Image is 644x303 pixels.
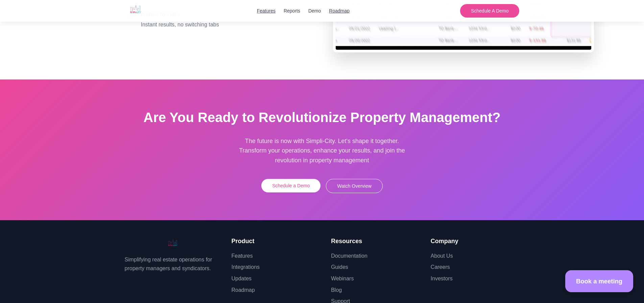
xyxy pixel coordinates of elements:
[125,255,221,273] p: Simplifying real estate operations for property managers and syndicators.
[257,7,276,15] a: Features
[232,253,253,259] a: Features
[565,270,633,292] a: Book a meeting
[232,236,320,246] h3: Product
[232,276,252,281] a: Updates
[125,1,146,18] img: Simplicity Logo
[284,7,300,15] button: Reports
[331,264,348,270] a: Guides
[232,264,260,270] a: Integrations
[431,276,453,281] a: Investors
[460,4,519,18] button: Schedule A Demo
[331,287,342,293] a: Blog
[125,107,520,128] h2: Are You Ready to Revolutionize Property Management?
[236,136,409,165] p: The future is now with Simpli-City. Let's shape it together. Transform your operations, enhance y...
[232,287,255,293] a: Roadmap
[431,236,520,246] h3: Company
[326,179,382,193] button: Watch Overview
[261,179,320,193] a: Schedule a Demo
[329,7,350,15] a: Roadmap
[141,20,219,29] p: Instant results, no switching tabs
[331,253,367,259] a: Documentation
[261,179,320,192] button: Schedule a Demo
[331,236,420,246] h3: Resources
[308,7,321,15] button: Demo
[125,236,221,250] img: Simplicity Logo
[331,276,354,281] a: Webinars
[431,253,453,259] a: About Us
[431,264,450,270] a: Careers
